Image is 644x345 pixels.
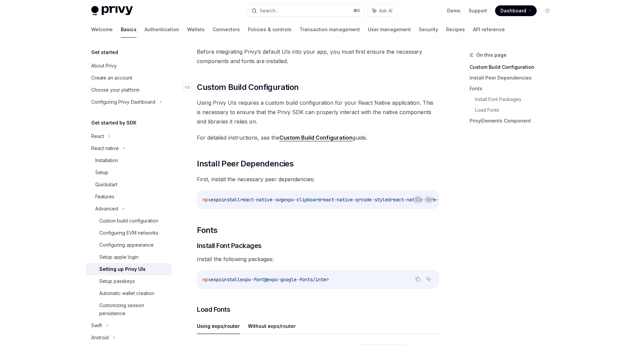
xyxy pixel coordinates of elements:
div: Configuring EVM networks [99,229,158,237]
span: Custom Build Configuration [197,82,299,93]
button: Search...⌘K [247,5,364,17]
span: Install Font Packages [197,241,262,250]
div: Advanced [95,205,118,213]
a: Configuring appearance [86,239,172,251]
div: Features [95,193,114,201]
span: Ask AI [379,7,392,14]
a: Demo [447,7,461,14]
span: expo-font [240,277,264,283]
div: React [91,132,104,140]
span: expo-clipboard [283,197,321,203]
button: Toggle dark mode [542,5,553,16]
a: Navigate to header [183,82,197,93]
div: Setup passkeys [99,277,135,285]
div: Configuring Privy Dashboard [91,98,155,106]
span: npx [203,277,211,283]
div: Setup [95,168,108,177]
a: Automatic wallet creation [86,287,172,299]
div: Setting up Privy UIs [99,265,146,273]
span: Fonts [197,225,217,236]
a: Support [469,7,487,14]
div: Custom build configuration [99,217,158,225]
a: User management [368,21,411,38]
button: Ask AI [368,5,397,17]
a: API reference [473,21,505,38]
button: Without expo/router [248,318,296,334]
span: ⌘ K [353,8,360,13]
a: Setup [86,166,172,179]
a: Fonts [470,83,558,94]
button: Copy the contents from the code block [414,195,422,204]
div: Choose your platform [91,86,140,94]
a: Policies & controls [248,21,291,38]
span: Before integrating Privy’s default UIs into your app, you must first ensure the necessary compone... [197,47,439,66]
a: Recipes [446,21,465,38]
span: Dashboard [500,7,526,14]
a: Wallets [187,21,205,38]
div: About Privy [91,62,117,70]
div: Automatic wallet creation [99,289,154,297]
a: Transaction management [300,21,360,38]
a: Dashboard [495,5,537,16]
a: Install Font Packages [475,94,558,105]
span: install [221,197,240,203]
a: Create an account [86,72,172,84]
a: Configuring EVM networks [86,227,172,239]
span: react-native-svg [240,197,283,203]
a: About Privy [86,60,172,72]
span: react-native-safe-area-context [390,197,471,203]
button: Ask AI [424,195,433,204]
span: install [221,277,240,283]
a: Basics [121,21,137,38]
a: Welcome [91,21,113,38]
span: For detailed instructions, see the guide. [197,133,439,142]
a: Setting up Privy UIs [86,263,172,275]
h5: Get started by SDK [91,119,137,127]
div: Customizing session persistence [99,301,168,317]
button: Ask AI [424,275,433,284]
a: Custom Build Configuration [470,62,558,72]
a: Choose your platform [86,84,172,96]
div: React native [91,144,119,152]
div: Configuring appearance [99,241,154,249]
span: Install the following packages: [197,254,439,264]
a: Setup apple login [86,251,172,263]
a: Custom Build Configuration [279,134,353,141]
h5: Get started [91,48,118,56]
div: Installation [95,156,118,164]
div: Android [91,334,109,342]
span: expo [211,197,221,203]
a: Load Fonts [475,105,558,115]
span: expo [211,277,221,283]
a: Security [419,21,438,38]
a: Features [86,191,172,203]
a: Quickstart [86,179,172,191]
span: npx [203,197,211,203]
span: On this page [476,51,506,59]
span: Using Privy UIs requires a custom build configuration for your React Native application. This is ... [197,98,439,126]
div: Swift [91,322,102,330]
div: Quickstart [95,181,117,189]
span: @expo-google-fonts/inter [264,277,329,283]
span: First, install the necessary peer dependencies: [197,175,439,184]
button: Using expo/router [197,318,240,334]
a: PrivyElements Component [470,115,558,126]
a: Connectors [213,21,240,38]
div: Search... [260,7,278,15]
span: Load Fonts [197,305,230,314]
span: react-native-qrcode-styled [321,197,390,203]
img: light logo [91,6,133,15]
a: Setup passkeys [86,275,172,287]
a: Install Peer Dependencies [470,72,558,83]
a: Custom build configuration [86,215,172,227]
div: Setup apple login [99,253,139,261]
a: Authentication [145,21,179,38]
a: Customizing session persistence [86,299,172,319]
div: Create an account [91,74,132,82]
a: Installation [86,154,172,166]
span: Install Peer Dependencies [197,158,293,169]
button: Copy the contents from the code block [414,275,422,284]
